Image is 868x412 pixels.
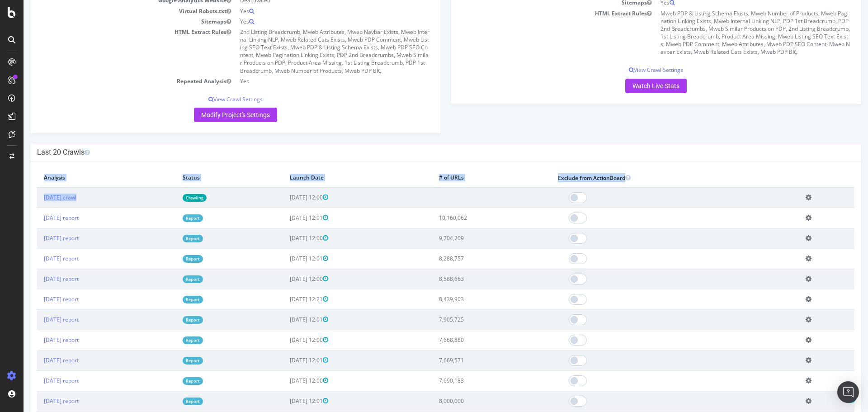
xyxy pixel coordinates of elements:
[266,397,305,405] span: [DATE] 12:01
[434,66,831,74] p: View Crawl Settings
[14,16,212,27] td: Sitemaps
[409,228,528,248] td: 9,704,209
[632,8,831,57] td: Mweb PDP & Listing Schema Exists, Mweb Number of Products, Mweb Pagination Linking Exists, Mweb I...
[20,397,55,405] a: [DATE] report
[159,235,179,242] a: Report
[20,194,53,201] a: [DATE] crawl
[159,214,179,222] a: Report
[409,269,528,289] td: 8,588,663
[20,275,55,283] a: [DATE] report
[20,234,55,242] a: [DATE] report
[266,295,305,303] span: [DATE] 12:21
[602,79,663,93] a: Watch Live Stats
[14,148,831,157] h4: Last 20 Crawls
[409,309,528,330] td: 7,905,725
[409,248,528,269] td: 8,288,757
[212,16,410,27] td: Yes
[20,377,55,384] a: [DATE] report
[409,350,528,370] td: 7,669,571
[266,194,305,201] span: [DATE] 12:00
[159,357,179,365] a: Report
[528,169,775,187] th: Exclude from ActionBoard
[152,169,260,187] th: Status
[14,27,212,76] td: HTML Extract Rules
[266,356,305,364] span: [DATE] 12:01
[409,169,528,187] th: # of URLs
[409,370,528,391] td: 7,690,183
[266,275,305,283] span: [DATE] 12:00
[14,76,212,86] td: Repeated Analysis
[20,295,55,303] a: [DATE] report
[14,95,410,103] p: View Crawl Settings
[159,275,179,283] a: Report
[20,214,55,222] a: [DATE] report
[14,169,152,187] th: Analysis
[259,169,409,187] th: Launch Date
[159,398,179,405] a: Report
[20,316,55,323] a: [DATE] report
[20,255,55,262] a: [DATE] report
[409,391,528,411] td: 8,000,000
[20,336,55,344] a: [DATE] report
[409,289,528,309] td: 8,439,903
[159,296,179,303] a: Report
[266,336,305,344] span: [DATE] 12:00
[159,336,179,344] a: Report
[159,194,183,202] a: Crawling
[409,208,528,228] td: 10,160,062
[159,255,179,263] a: Report
[409,330,528,350] td: 7,668,880
[266,255,305,262] span: [DATE] 12:01
[266,316,305,323] span: [DATE] 12:01
[266,377,305,384] span: [DATE] 12:00
[170,108,254,122] a: Modify Project's Settings
[837,381,859,403] div: Open Intercom Messenger
[266,234,305,242] span: [DATE] 12:00
[266,214,305,222] span: [DATE] 12:01
[14,6,212,16] td: Virtual Robots.txt
[20,356,55,364] a: [DATE] report
[212,27,410,76] td: 2nd Listing Breadcrumb, Mweb Attributes, Mweb Navbar Exists, Mweb Internal Linking NLP, Mweb Rela...
[159,316,179,324] a: Report
[434,8,632,57] td: HTML Extract Rules
[212,6,410,16] td: Yes
[212,76,410,86] td: Yes
[159,377,179,385] a: Report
